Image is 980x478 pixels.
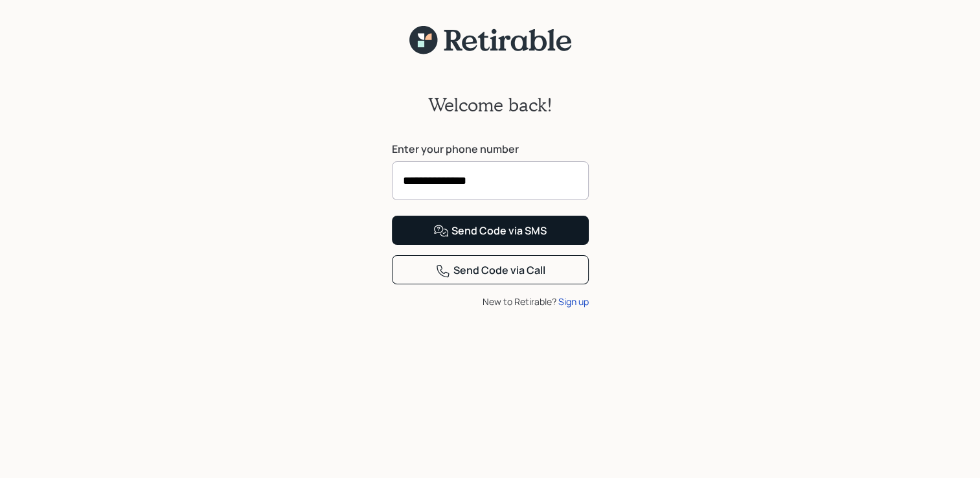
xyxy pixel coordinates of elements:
div: Send Code via SMS [433,223,547,239]
div: Send Code via Call [435,263,545,279]
button: Send Code via Call [392,255,589,284]
h2: Welcome back! [428,94,553,116]
div: Sign up [558,295,589,308]
button: Send Code via SMS [392,216,589,245]
label: Enter your phone number [392,142,589,156]
div: New to Retirable? [392,295,589,308]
